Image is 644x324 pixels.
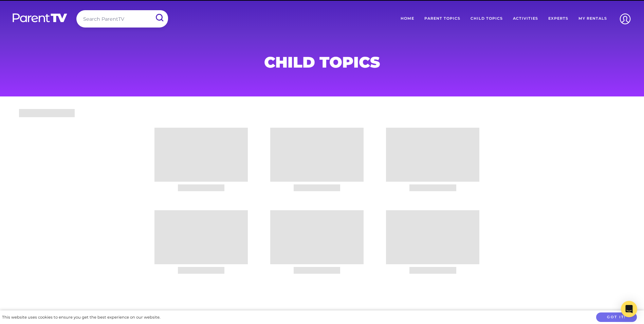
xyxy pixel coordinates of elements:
button: Got it! [596,312,637,322]
a: Parent Topics [419,10,465,27]
a: Activities [508,10,543,27]
input: Search ParentTV [76,10,168,28]
a: Home [395,10,419,27]
a: Experts [543,10,573,27]
a: My Rentals [573,10,612,27]
a: Child Topics [465,10,508,27]
div: This website uses cookies to ensure you get the best experience on our website. [2,314,160,321]
img: Account [617,10,634,28]
div: Open Intercom Messenger [621,301,637,317]
img: parenttv-logo-white.4c85aaf.svg [12,13,68,23]
input: Submit [150,10,168,25]
h1: Child Topics [159,55,486,69]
